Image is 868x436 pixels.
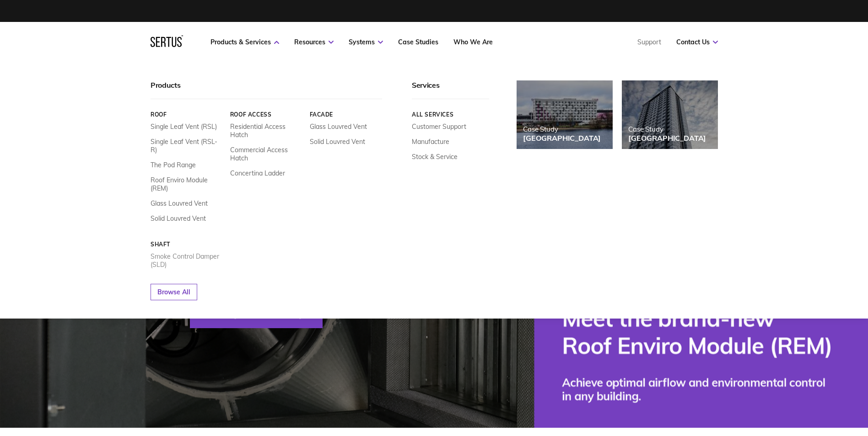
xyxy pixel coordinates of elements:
a: Case Study[GEOGRAPHIC_DATA] [622,80,718,149]
iframe: Chat Widget [703,330,868,436]
a: Roof Enviro Module (REM) [151,176,223,192]
a: Products & Services [210,38,279,46]
a: Roof [151,111,223,118]
a: Roof Access [230,111,302,118]
div: [GEOGRAPHIC_DATA] [523,133,601,143]
a: Smoke Control Damper (SLD) [151,252,223,269]
a: Support [637,38,661,46]
a: Case Studies [398,38,438,46]
a: Customer Support [412,122,466,131]
div: Case Study [523,125,601,133]
a: All services [412,111,489,118]
div: Products [151,80,382,99]
a: Commercial Access Hatch [230,146,302,162]
a: Solid Louvred Vent [309,138,365,146]
a: Who We Are [453,38,493,46]
a: Resources [294,38,334,46]
a: Residential Access Hatch [230,122,302,139]
a: Systems [349,38,383,46]
a: Stock & Service [412,153,458,161]
div: [GEOGRAPHIC_DATA] [628,133,706,143]
a: Concertina Ladder [230,169,285,177]
a: Glass Louvred Vent [151,199,208,207]
a: Browse All [151,284,197,300]
a: Case Study[GEOGRAPHIC_DATA] [517,80,613,149]
div: Case Study [628,125,706,133]
div: Services [412,80,489,99]
a: Single Leaf Vent (RSL) [151,122,217,131]
a: Contact Us [676,38,718,46]
a: Facade [309,111,382,118]
a: Shaft [151,241,223,248]
a: Glass Louvred Vent [309,122,367,131]
a: Single Leaf Vent (RSL-R) [151,138,223,154]
a: Solid Louvred Vent [151,214,206,223]
a: The Pod Range [151,161,196,169]
a: Manufacture [412,138,449,146]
